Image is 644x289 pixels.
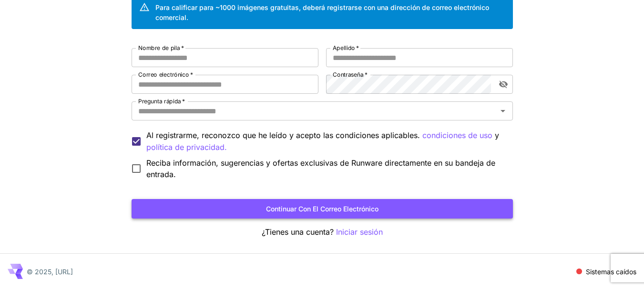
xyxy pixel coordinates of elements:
button: Al registrarme, reconozco que he leído y acepto las condiciones aplicables. condiciones de uso y [146,141,227,153]
button: alternar visibilidad de contraseña [495,76,512,93]
font: Sistemas caídos [586,268,636,276]
font: Continuar con el correo electrónico [266,205,378,213]
font: política de privacidad. [146,142,227,152]
button: Al registrarme, reconozco que he leído y acepto las condiciones aplicables. y política de privaci... [422,130,492,141]
font: Para calificar para ~1000 imágenes gratuitas, deberá registrarse con una dirección de correo elec... [155,3,489,21]
button: Continuar con el correo electrónico [132,199,513,219]
font: condiciones de uso [422,130,492,140]
font: Iniciar sesión [336,227,383,237]
font: Reciba información, sugerencias y ofertas exclusivas de Runware directamente en su bandeja de ent... [146,158,495,179]
font: Contraseña [333,71,364,78]
font: ¿Tienes una cuenta? [262,227,334,237]
font: Apellido [333,44,355,51]
button: Iniciar sesión [336,226,383,238]
font: Al registrarme, reconozco que he leído y acepto las condiciones aplicables. [146,130,420,140]
font: y [495,130,499,140]
button: Abierto [496,104,510,118]
font: Pregunta rápida [138,98,181,105]
font: © 2025, [URL] [27,268,73,276]
font: Nombre de pila [138,44,180,51]
font: Correo electrónico [138,71,189,78]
